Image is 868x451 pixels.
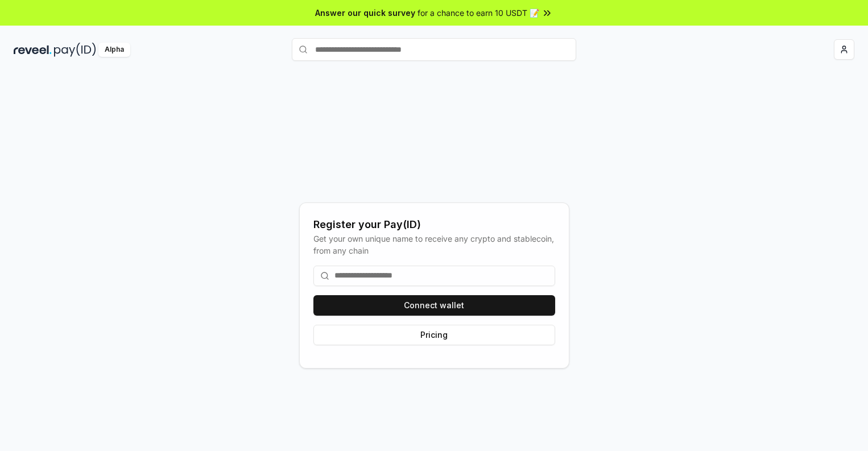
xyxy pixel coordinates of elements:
img: reveel_dark [14,43,52,57]
div: Alpha [98,43,130,57]
span: for a chance to earn 10 USDT 📝 [418,7,539,19]
div: Get your own unique name to receive any crypto and stablecoin, from any chain [313,233,555,256]
div: Register your Pay(ID) [313,217,555,233]
button: Pricing [313,325,555,345]
img: pay_id [54,43,96,57]
button: Connect wallet [313,295,555,316]
span: Answer our quick survey [315,7,415,19]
